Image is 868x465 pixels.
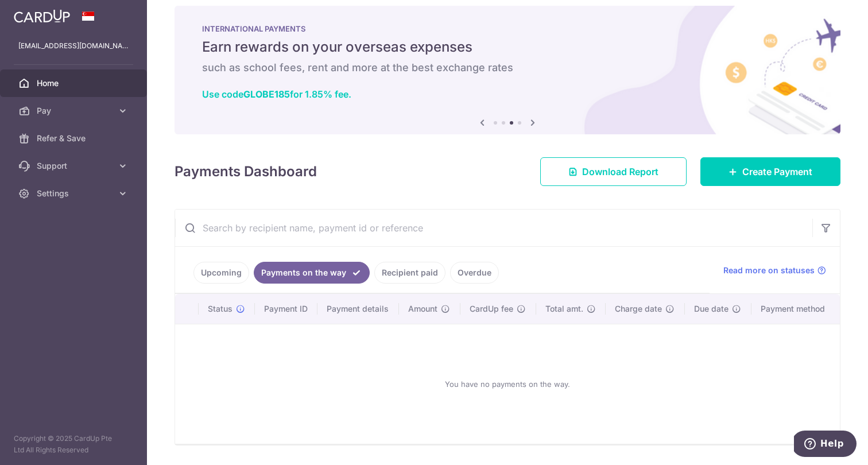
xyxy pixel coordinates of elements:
[14,9,70,23] img: CardUp
[189,334,826,435] div: You have no payments on the way.
[450,262,499,284] a: Overdue
[175,6,840,134] img: International Payment Banner
[723,265,826,276] a: Read more on statuses
[694,303,728,315] span: Due date
[37,160,113,172] span: Support
[37,133,113,144] span: Refer & Save
[243,88,290,100] b: GLOBE185
[615,303,662,315] span: Charge date
[794,431,857,459] iframe: Opens a widget where you can find more information
[470,303,513,315] span: CardUp fee
[374,262,445,284] a: Recipient paid
[175,210,812,246] input: Search by recipient name, payment id or reference
[254,262,370,284] a: Payments on the way
[700,157,840,186] a: Create Payment
[37,77,113,89] span: Home
[723,265,815,276] span: Read more on statuses
[255,294,318,324] th: Payment ID
[18,40,129,52] p: [EMAIL_ADDRESS][DOMAIN_NAME]
[208,303,232,315] span: Status
[408,303,437,315] span: Amount
[202,61,813,75] h6: such as school fees, rent and more at the best exchange rates
[545,303,583,315] span: Total amt.
[193,262,249,284] a: Upcoming
[175,161,317,182] h4: Payments Dashboard
[202,38,813,56] h5: Earn rewards on your overseas expenses
[202,88,351,100] a: Use codeGLOBE185for 1.85% fee.
[582,165,658,179] span: Download Report
[202,24,813,33] p: INTERNATIONAL PAYMENTS
[751,294,840,324] th: Payment method
[317,294,399,324] th: Payment details
[37,188,113,199] span: Settings
[742,165,812,179] span: Create Payment
[37,105,113,117] span: Pay
[540,157,687,186] a: Download Report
